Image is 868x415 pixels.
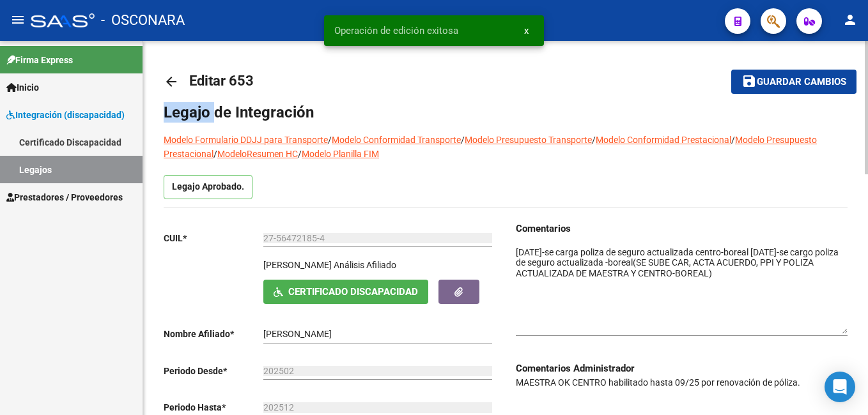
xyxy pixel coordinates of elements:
[164,231,263,245] p: CUIL
[596,135,731,145] a: Modelo Conformidad Prestacional
[757,77,846,88] span: Guardar cambios
[465,135,592,145] a: Modelo Presupuesto Transporte
[288,287,418,298] span: Certificado Discapacidad
[842,12,858,27] mat-icon: person
[332,135,461,145] a: Modelo Conformidad Transporte
[164,327,263,341] p: Nombre Afiliado
[731,70,856,93] button: Guardar cambios
[6,80,39,94] span: Inicio
[189,73,254,89] span: Editar 653
[6,53,73,67] span: Firma Express
[6,190,123,204] span: Prestadores / Proveedores
[10,12,26,27] mat-icon: menu
[164,400,263,414] p: Periodo Hasta
[334,258,396,272] div: Análisis Afiliado
[217,149,298,159] a: ModeloResumen HC
[825,372,855,402] div: Open Intercom Messenger
[164,74,179,89] mat-icon: arrow_back
[516,222,848,236] h3: Comentarios
[516,361,848,375] h3: Comentarios Administrador
[514,19,539,42] button: x
[302,149,379,159] a: Modelo Planilla FIM
[741,73,757,89] mat-icon: save
[6,108,125,122] span: Integración (discapacidad)
[164,364,263,378] p: Periodo Desde
[334,24,458,37] span: Operación de edición exitosa
[263,258,332,272] p: [PERSON_NAME]
[164,102,848,123] h1: Legajo de Integración
[101,6,185,34] span: - OSCONARA
[524,25,529,36] span: x
[516,375,848,389] p: MAESTRA OK CENTRO habilitado hasta 09/25 por renovación de póliza.
[164,135,328,145] a: Modelo Formulario DDJJ para Transporte
[263,280,428,303] button: Certificado Discapacidad
[164,175,252,199] p: Legajo Aprobado.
